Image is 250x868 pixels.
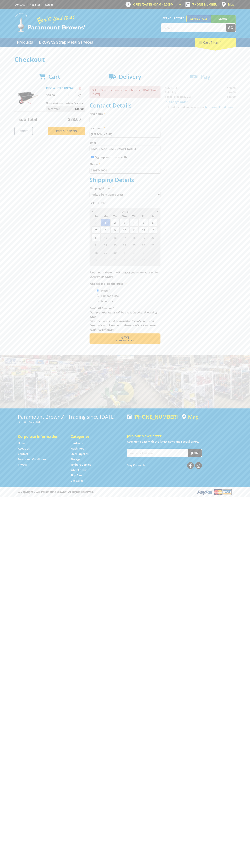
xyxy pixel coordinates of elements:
a: Keep Shopping [48,127,85,135]
label: Pick Up Date [90,201,160,205]
input: Please select who will pick up the order. [97,289,99,292]
span: 23 [110,241,120,249]
span: Fr [139,214,148,219]
span: Set your store [161,15,186,21]
input: Please enter your last name. [90,131,160,138]
span: Cart [48,73,60,80]
a: Go to the Timber Supplies page [71,463,91,467]
a: Go to the Contact page [14,3,25,6]
span: 30 [110,249,120,256]
span: 10 [139,256,148,264]
span: 1 [120,249,129,256]
label: Myself [100,288,111,294]
span: 5 [139,219,148,226]
div: [PHONE_NUMBER] [127,414,178,420]
label: Who will pick up the order? [90,281,160,286]
img: KIDS WHEELBARROW [18,86,39,107]
span: 4 [129,219,138,226]
div: ® Copyright 2025 Paramount Browns'. All Rights Reserved. [14,489,236,495]
label: Someone Else [100,293,120,299]
span: 18 [129,234,138,241]
a: Go to the Gift Cards page [71,479,83,483]
span: 6 [101,256,110,264]
input: Your email address [127,449,188,457]
input: Please enter your telephone number. [90,167,160,174]
span: Delivery [119,73,141,80]
a: Go to the Wheelie Bins page [71,468,87,472]
span: Confirm order [97,340,153,342]
span: (1 item) [210,40,221,44]
span: Sub Total [19,116,37,122]
h5: Corporate Information [18,434,63,439]
button: Go [226,24,236,32]
span: 28 [91,249,101,256]
span: OPEN [DATE] [133,3,174,6]
a: Go to the About Us page [18,447,30,450]
span: 21 [91,241,101,249]
span: 8:00am - 5:00pm [151,3,174,6]
span: 2 [110,219,120,226]
a: Go to the Terms and Conditions page [18,457,46,461]
span: 4 [148,249,157,256]
label: Sign up for the newsletter [95,155,129,159]
span: 22 [101,241,110,249]
p: $38.00 [46,93,65,97]
a: View a map of Gepps Cross location [182,414,199,420]
label: Last name [90,126,160,130]
span: 29 [101,249,110,256]
p: [STREET_ADDRESS] [18,420,123,424]
a: Go to the Skip Bins page [71,473,82,477]
input: Please select who will pick up the order. [97,295,99,297]
a: Go to the Contact page [18,452,28,456]
span: [DATE] [121,210,129,213]
a: Go to the Steel Supplies page [71,452,88,456]
span: 9 [129,256,138,264]
a: Go to the BROWNS Scrap Metal Services page [36,38,96,47]
em: Photo ID Required. Non-preorder items will be available after 5 working days Pre-order items will... [90,306,157,331]
a: Mount [PERSON_NAME] [211,15,236,29]
span: 13 [148,226,157,234]
span: 2 [129,249,138,256]
a: Remove from cart [79,86,81,90]
a: Go to the Machinery page [71,447,84,450]
span: Sa [148,214,157,219]
span: 11 [129,226,138,234]
h3: Paramount Browns' - Trading since [DATE] [18,414,123,420]
input: Please enter your email address. [90,146,160,152]
select: Please select a shipping method. [90,191,160,198]
a: Go to the registration page [30,3,40,6]
em: Paramount Browns will contact you when your order is ready for pickup [90,271,158,278]
span: 24 [120,241,129,249]
span: 5 [91,256,101,264]
span: 3 [120,219,129,226]
div: Cart [195,38,236,47]
span: $38.00 [75,106,84,111]
span: 7 [110,256,120,264]
h5: Join our Newsletter [127,433,232,438]
span: 17 [120,234,129,241]
a: Go to the Home page [18,441,26,445]
a: Go to the Privacy page [18,463,27,467]
a: Print [14,127,33,135]
a: Log in [45,3,53,6]
a: Go to the Hardware page [71,441,83,445]
label: First name [90,111,160,116]
span: 9 [110,226,120,234]
span: 25 [129,241,138,249]
button: Next Confirm order [90,333,160,344]
span: Next [120,335,129,340]
p: Keep up to date with the latest news and special offers. [127,439,232,444]
span: 14 [91,234,101,241]
h1: Checkout [14,56,236,63]
p: Pickup Date needs to be on or between [DATE] and [DATE] [90,86,160,98]
label: Shipping Method [90,186,160,190]
span: $38.00 [68,116,81,122]
span: 7 [91,226,101,234]
span: 15 [101,234,110,241]
span: 8 [120,256,129,264]
label: A Courier [100,298,114,304]
h5: Categories [71,434,116,439]
input: Search [161,24,226,32]
span: Th [129,214,138,219]
span: Tu [110,214,120,219]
